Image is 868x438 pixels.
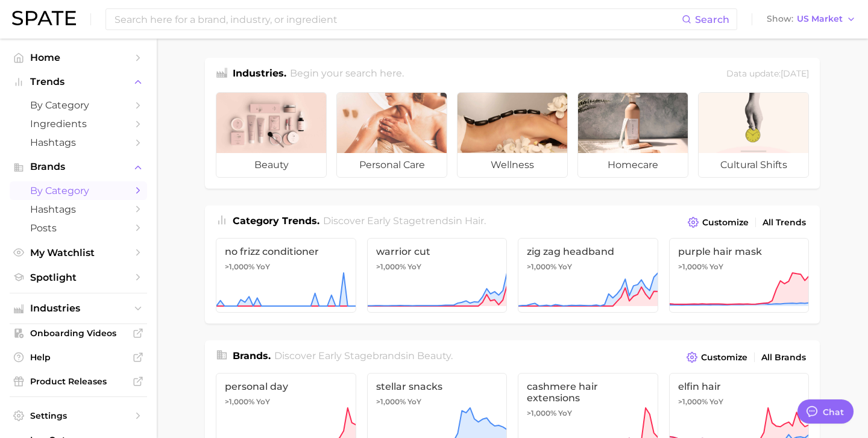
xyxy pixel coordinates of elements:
a: Product Releases [10,372,147,390]
span: Hashtags [30,137,127,148]
a: Onboarding Videos [10,324,147,342]
span: Spotlight [30,272,127,283]
span: Industries [30,303,127,314]
span: Onboarding Videos [30,328,127,339]
span: US Market [797,16,843,22]
span: Brands . [233,350,271,361]
span: stellar snacks [376,381,498,392]
input: Search here for a brand, industry, or ingredient [113,9,682,30]
span: >1,000% [225,397,254,406]
span: wellness [458,153,567,177]
span: Brands [30,161,127,172]
span: Posts [30,222,127,234]
a: Posts [10,219,147,237]
span: by Category [30,185,127,196]
span: >1,000% [527,262,556,271]
span: Trends [30,77,127,87]
a: warrior cut>1,000% YoY [367,238,508,313]
span: My Watchlist [30,247,127,258]
span: YoY [709,397,723,407]
span: Ingredients [30,118,127,130]
span: YoY [256,262,270,272]
span: >1,000% [678,397,708,406]
h1: Industries. [233,66,286,83]
a: zig zag headband>1,000% YoY [518,238,658,313]
h2: Begin your search here. [290,66,404,83]
span: beauty [417,350,451,361]
span: YoY [256,397,270,407]
span: YoY [407,397,421,407]
span: homecare [578,153,688,177]
span: purple hair mask [678,246,800,257]
span: personal care [337,153,447,177]
button: Industries [10,299,147,318]
a: no frizz conditioner>1,000% YoY [216,238,356,313]
span: Product Releases [30,376,127,387]
span: YoY [407,262,421,272]
a: My Watchlist [10,243,147,262]
button: Trends [10,73,147,91]
span: Show [767,16,793,22]
span: YoY [558,408,572,418]
a: personal care [336,92,447,178]
span: >1,000% [225,262,254,271]
a: Hashtags [10,133,147,152]
span: >1,000% [376,262,406,271]
div: Data update: [DATE] [726,66,809,83]
span: cashmere hair extensions [527,381,649,404]
a: wellness [457,92,568,178]
a: Settings [10,407,147,425]
span: >1,000% [678,262,708,271]
span: by Category [30,99,127,111]
a: Ingredients [10,114,147,133]
span: Discover Early Stage brands in . [274,350,453,361]
span: no frizz conditioner [225,246,347,257]
span: Settings [30,410,127,421]
a: cultural shifts [698,92,809,178]
span: cultural shifts [699,153,808,177]
button: Customize [685,214,752,231]
span: warrior cut [376,246,498,257]
span: zig zag headband [527,246,649,257]
a: purple hair mask>1,000% YoY [669,238,810,313]
span: hair [465,215,484,227]
a: beauty [216,92,327,178]
a: by Category [10,96,147,114]
a: Help [10,348,147,366]
a: All Brands [758,349,809,366]
a: Hashtags [10,200,147,219]
span: Search [695,14,729,25]
span: YoY [558,262,572,272]
span: >1,000% [376,397,406,406]
span: All Trends [763,217,806,228]
img: SPATE [12,11,76,25]
button: ShowUS Market [764,11,859,27]
span: elfin hair [678,381,800,392]
a: Spotlight [10,268,147,287]
span: Home [30,52,127,63]
button: Brands [10,158,147,176]
span: Help [30,352,127,363]
span: beauty [216,153,326,177]
span: Customize [702,217,749,228]
span: All Brands [761,352,806,363]
a: All Trends [759,214,809,231]
button: Customize [684,349,750,366]
a: Home [10,48,147,67]
span: Hashtags [30,204,127,215]
span: Customize [701,352,747,363]
span: Discover Early Stage trends in . [323,215,486,227]
span: Category Trends . [233,215,319,227]
a: by Category [10,181,147,200]
span: YoY [709,262,723,272]
span: personal day [225,381,347,392]
span: >1,000% [527,408,556,418]
a: homecare [577,92,688,178]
